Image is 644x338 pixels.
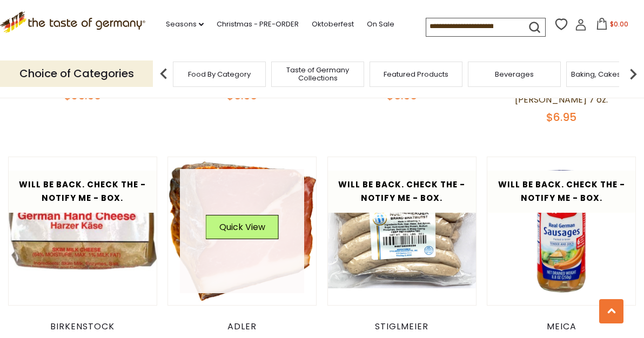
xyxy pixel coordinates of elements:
a: Oktoberfest [312,18,354,30]
a: Christmas - PRE-ORDER [217,18,299,30]
span: $6.95 [546,110,576,125]
img: Meica Real German Bockwurst Sausage 8.8 oz [487,157,635,305]
span: $0.00 [610,19,628,29]
div: Meica [487,321,636,332]
img: next arrow [622,63,644,85]
span: Will be back. Check the - Notify Me - Box. [498,179,625,204]
img: Stiglmeier Nuernberger-style Bratwurst, 1 lbs. [328,157,476,305]
img: Birkenstock Original Harzer "Handkäse" Sour Milk Cheese 6.5 oz. [9,157,157,305]
a: On Sale [367,18,394,30]
img: Adler Orginial Black Forest Ham (Schinken), 1.2 lbs. loaf [168,157,316,305]
a: Featured Products [384,70,448,78]
img: previous arrow [153,63,175,85]
button: Quick View [206,215,279,239]
a: Beverages [495,70,534,78]
div: Birkenstock [8,321,157,332]
a: Food By Category [188,70,251,78]
div: Adler [167,321,317,332]
a: Taste of Germany Collections [274,66,361,82]
a: Seasons [166,18,204,30]
button: $0.00 [589,18,635,34]
span: Will be back. Check the - Notify Me - Box. [19,179,146,204]
div: Stiglmeier [327,321,477,332]
span: Will be back. Check the - Notify Me - Box. [338,179,465,204]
